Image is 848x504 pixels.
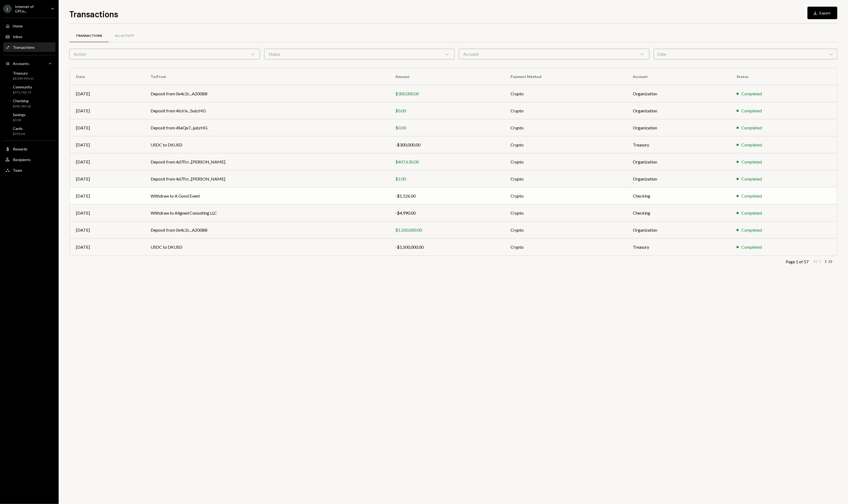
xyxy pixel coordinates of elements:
td: Crypto [504,187,626,204]
div: Completed [741,193,762,199]
div: Action [69,49,260,59]
td: Checking [626,187,730,204]
td: Crypto [504,239,626,256]
td: Organization [626,85,730,102]
div: Completed [741,125,762,131]
div: $0.00 [396,108,498,114]
div: Inbox [13,34,22,39]
td: Treasury [626,136,730,153]
td: Deposit from 4d7Fcr...[PERSON_NAME] [144,153,389,170]
div: Page 1 of 57 [786,259,809,264]
div: Completed [741,210,762,216]
div: -$1,500,000.00 [396,244,498,250]
div: Rewards [13,147,27,151]
a: Savings$0.00 [3,111,55,124]
div: $407,630.00 [396,159,498,165]
td: Crypto [504,170,626,187]
div: All Activity [115,34,134,38]
div: [DATE] [76,125,138,131]
td: Crypto [504,119,626,136]
a: Community$571,702.73 [3,83,55,96]
td: Organization [626,222,730,239]
div: Transactions [13,45,35,50]
td: Deposit from 4d7Fcr...[PERSON_NAME] [144,170,389,187]
td: Withdraw to Aligned Consulting LLC [144,204,389,222]
td: Crypto [504,85,626,102]
a: Accounts [3,59,55,68]
td: Deposit from 0x4c2c...A200B8 [144,85,389,102]
a: Team [3,165,55,175]
th: Payment Method [504,68,626,85]
div: $1,500,000.00 [396,227,498,233]
div: $970.04 [13,132,25,136]
div: $300,000.00 [396,91,498,97]
h1: Transactions [69,9,118,19]
div: [DATE] [76,176,138,182]
a: Home [3,21,55,31]
th: Account [626,68,730,85]
div: Treasury [13,71,34,75]
div: $282,683.62 [13,104,31,109]
th: To/From [144,68,389,85]
div: Cards [13,126,25,131]
td: Crypto [504,153,626,170]
th: Amount [389,68,504,85]
div: Date [654,49,837,59]
div: $0.00 [13,118,26,122]
a: Treasury$8,589,950.31 [3,69,55,82]
td: Crypto [504,136,626,153]
td: Deposit from 4SeQe7...ju6zHG [144,119,389,136]
a: Checking$282,683.62 [3,97,55,110]
div: [DATE] [76,108,138,114]
a: Transactions [69,29,108,43]
td: USDC to DKUSD [144,136,389,153]
div: Checking [13,99,31,103]
td: Crypto [504,102,626,119]
td: USDC to DKUSD [144,239,389,256]
div: [DATE] [76,244,138,250]
td: Deposit from 4bJrix...5u6zHG [144,102,389,119]
div: [DATE] [76,193,138,199]
div: $2.00 [396,176,498,182]
div: Home [13,24,23,28]
td: Withdraw to A Good Event [144,187,389,204]
div: [DATE] [76,210,138,216]
a: Transactions [3,42,55,52]
div: Recipients [13,157,31,162]
td: Organization [626,102,730,119]
div: $0.00 [396,125,498,131]
th: Date [70,68,144,85]
th: Status [730,68,837,85]
td: Deposit from 0x4c2c...A200B8 [144,222,389,239]
td: Treasury [626,239,730,256]
a: Rewards [3,144,55,154]
a: Inbox [3,32,55,41]
td: Organization [626,170,730,187]
div: Transactions [76,34,102,38]
button: Export [807,7,837,19]
div: Account [459,49,649,59]
div: [DATE] [76,142,138,148]
div: $8,589,950.31 [13,76,34,81]
div: Completed [741,244,762,250]
div: [DATE] [76,91,138,97]
a: Cards$970.04 [3,125,55,137]
td: Checking [626,204,730,222]
div: -$4,990.00 [396,210,498,216]
div: Completed [741,227,762,233]
div: Completed [741,108,762,114]
td: Organization [626,119,730,136]
div: Team [13,168,22,173]
div: Internet of GPUs... [15,4,46,13]
div: Community [13,85,32,89]
div: $571,702.73 [13,90,32,95]
div: Status [264,49,455,59]
div: [DATE] [76,159,138,165]
div: Savings [13,112,26,117]
a: All Activity [108,29,141,43]
div: -$300,000.00 [396,142,498,148]
div: -$1,126.00 [396,193,498,199]
td: Crypto [504,222,626,239]
td: Crypto [504,204,626,222]
div: Completed [741,142,762,148]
